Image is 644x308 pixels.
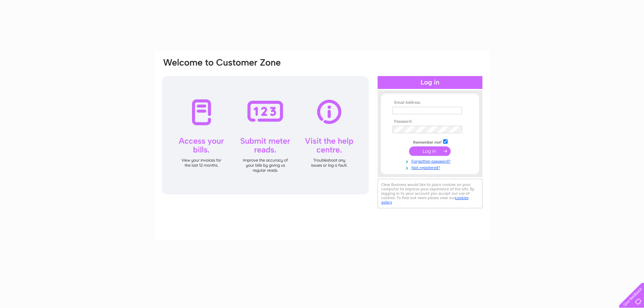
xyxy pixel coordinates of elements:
th: Email Address: [391,100,469,105]
td: Remember me? [391,138,469,145]
a: cookies policy [381,195,469,205]
div: Clear Business would like to place cookies on your computer to improve your experience of the sit... [378,179,482,208]
input: Submit [409,146,451,156]
a: Forgotten password? [392,158,469,164]
th: Password: [391,119,469,124]
a: Not registered? [392,164,469,170]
